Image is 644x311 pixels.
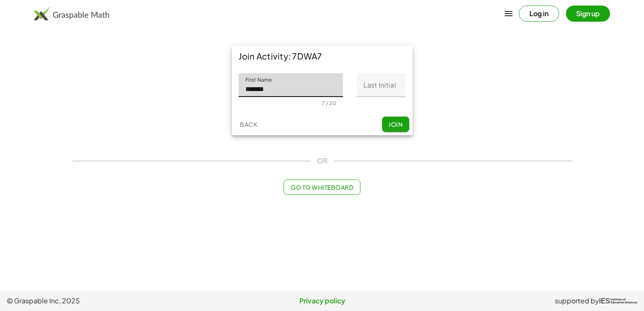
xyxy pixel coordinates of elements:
[7,296,217,306] span: © Graspable Inc, 2025
[610,298,637,304] span: Institute of Education Sciences
[317,156,327,166] span: OR
[599,297,610,305] span: IES
[382,117,409,132] button: Join
[217,296,427,306] a: Privacy policy
[555,296,599,306] span: supported by
[599,296,637,306] a: IESInstitute ofEducation Sciences
[232,46,413,66] div: Join Activity: 7DWA7
[388,120,402,128] span: Join
[240,120,257,128] span: Back
[322,100,336,106] div: 7 / 20
[284,180,360,195] button: Go to Whiteboard
[519,6,559,22] button: Log in
[235,117,262,132] button: Back
[291,183,353,191] span: Go to Whiteboard
[566,6,610,22] button: Sign up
